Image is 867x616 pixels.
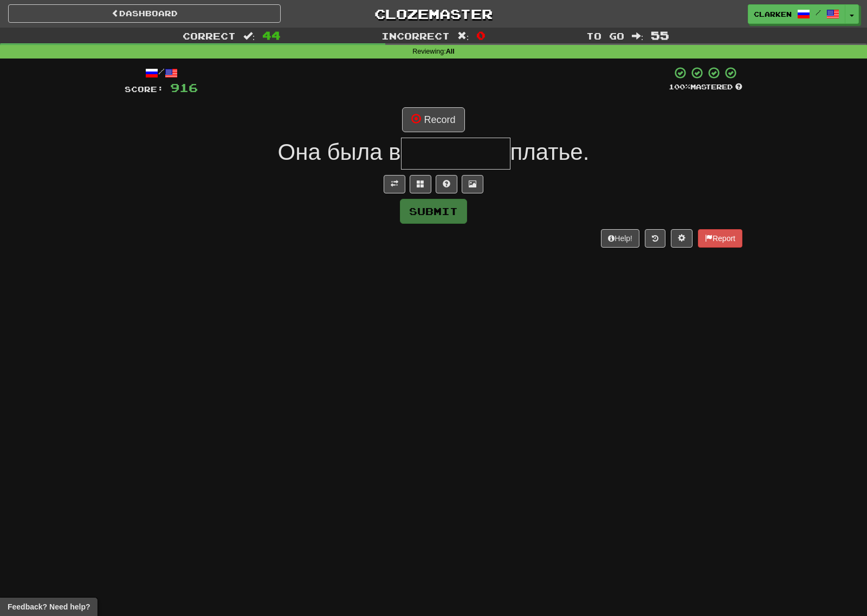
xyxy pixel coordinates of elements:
[669,82,742,92] div: Mastered
[243,31,255,41] span: :
[183,30,236,41] span: Correct
[586,30,624,41] span: To go
[384,175,405,193] button: Toggle translation (alt+t)
[400,199,467,224] button: Submit
[476,29,486,42] span: 0
[651,29,669,42] span: 55
[278,139,401,165] span: Она была в
[698,229,742,248] button: Report
[446,48,455,55] strong: All
[748,4,845,24] a: clarken /
[262,29,281,42] span: 44
[381,30,450,41] span: Incorrect
[510,139,590,165] span: платье.
[457,31,469,41] span: :
[297,4,570,23] a: Clozemaster
[669,82,690,91] span: 100 %
[125,66,198,80] div: /
[402,107,464,132] button: Record
[462,175,483,193] button: Show image (alt+x)
[645,229,665,248] button: Round history (alt+y)
[436,175,457,193] button: Single letter hint - you only get 1 per sentence and score half the points! alt+h
[816,9,821,16] span: /
[754,9,792,19] span: clarken
[410,175,431,193] button: Switch sentence to multiple choice alt+p
[170,81,198,94] span: 916
[601,229,639,248] button: Help!
[125,85,164,94] span: Score:
[8,601,90,612] span: Open feedback widget
[632,31,644,41] span: :
[8,4,281,23] a: Dashboard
